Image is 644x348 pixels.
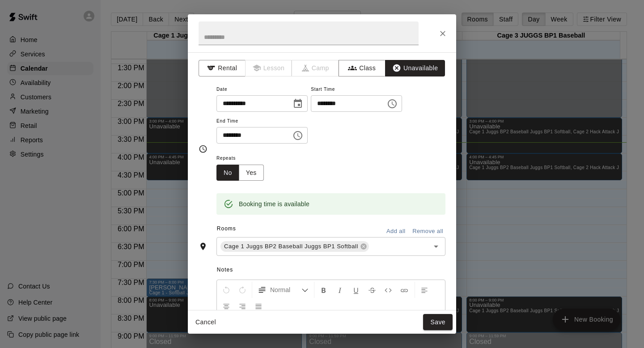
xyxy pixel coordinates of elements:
[217,225,236,232] span: Rooms
[220,242,362,251] span: Cage 1 Juggs BP2 Baseball Juggs BP1 Softball
[254,282,312,298] button: Formatting Options
[292,60,339,76] span: Camps can only be created in the Services page
[235,298,250,314] button: Right Align
[385,60,445,76] button: Unavailable
[311,84,402,96] span: Start Time
[199,60,246,76] button: Rental
[220,241,369,252] div: Cage 1 Juggs BP2 Baseball Juggs BP1 Softball
[364,282,380,298] button: Format Strikethrough
[435,25,451,42] button: Close
[216,165,239,181] button: No
[423,314,453,331] button: Save
[199,144,208,153] svg: Timing
[332,282,347,298] button: Format Italics
[191,314,220,331] button: Cancel
[235,282,250,298] button: Redo
[216,153,271,165] span: Repeats
[219,298,234,314] button: Center Align
[199,242,208,251] svg: Rooms
[216,165,264,181] div: outlined button group
[417,282,432,298] button: Left Align
[383,95,401,113] button: Choose time, selected time is 4:45 PM
[348,282,364,298] button: Format Underline
[381,282,396,298] button: Insert Code
[381,225,410,238] button: Add all
[216,84,308,96] span: Date
[289,127,307,144] button: Choose time, selected time is 5:30 PM
[217,263,445,277] span: Notes
[316,282,331,298] button: Format Bold
[270,285,301,294] span: Normal
[397,282,412,298] button: Insert Link
[289,95,307,113] button: Choose date, selected date is Oct 14, 2025
[246,60,292,76] span: Lessons must be created in the Services page first
[430,240,442,253] button: Open
[239,165,264,181] button: Yes
[339,60,386,76] button: Class
[219,282,234,298] button: Undo
[216,115,308,127] span: End Time
[251,298,266,314] button: Justify Align
[410,225,445,238] button: Remove all
[239,196,309,212] div: Booking time is available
